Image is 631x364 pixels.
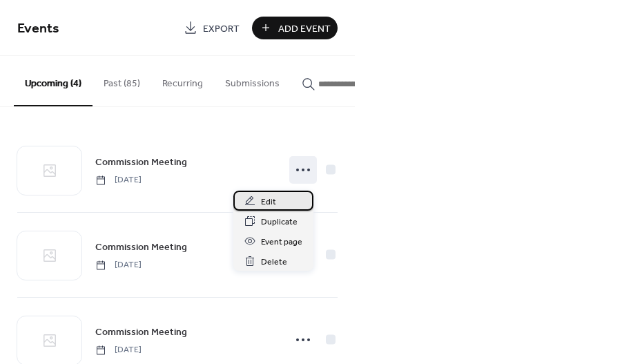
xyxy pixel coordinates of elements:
[14,56,93,106] button: Upcoming (4)
[95,155,187,170] span: Commission Meeting
[151,56,214,105] button: Recurring
[261,195,276,209] span: Edit
[177,17,246,39] a: Export
[252,17,338,39] button: Add Event
[95,324,187,340] a: Commission Meeting
[261,255,287,269] span: Delete
[203,21,240,36] span: Export
[95,325,187,340] span: Commission Meeting
[261,235,302,249] span: Event page
[278,21,331,36] span: Add Event
[261,215,298,229] span: Duplicate
[95,259,142,271] span: [DATE]
[95,240,187,255] span: Commission Meeting
[95,154,187,170] a: Commission Meeting
[93,56,151,105] button: Past (85)
[95,344,142,356] span: [DATE]
[95,174,142,186] span: [DATE]
[95,239,187,255] a: Commission Meeting
[214,56,291,105] button: Submissions
[17,15,59,42] span: Events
